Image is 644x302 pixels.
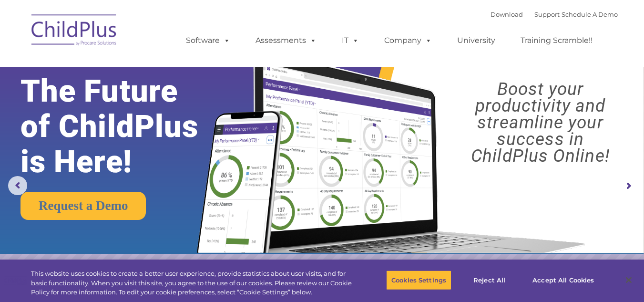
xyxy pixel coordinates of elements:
img: ChildPlus by Procare Solutions [27,8,122,55]
font: | [491,10,618,18]
a: Schedule A Demo [562,10,618,18]
a: Software [176,31,240,50]
button: Reject All [460,270,519,290]
span: Last name [133,63,162,70]
a: Support [534,10,560,18]
a: Training Scramble!! [511,31,602,50]
a: Download [491,10,523,18]
a: Request a Demo [20,192,146,220]
rs-layer: Boost your productivity and streamline your success in ChildPlus Online! [445,81,636,164]
a: IT [332,31,368,50]
button: Accept All Cookies [527,270,599,290]
div: This website uses cookies to create a better user experience, provide statistics about user visit... [31,269,354,297]
button: Cookies Settings [386,270,451,290]
a: Company [375,31,441,50]
span: Phone number [133,102,173,109]
rs-layer: The Future of ChildPlus is Here! [20,73,226,179]
a: Assessments [246,31,326,50]
a: University [448,31,505,50]
button: Close [618,270,639,291]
